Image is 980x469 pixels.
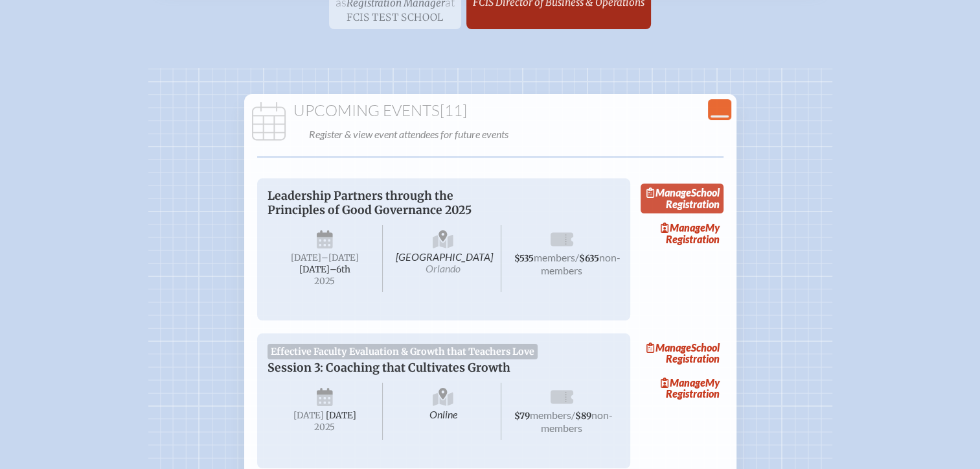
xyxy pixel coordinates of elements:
[278,276,372,286] span: 2025
[440,101,467,120] span: [11]
[530,409,571,421] span: members
[268,344,538,359] span: Effective Faculty Evaluation & Growth that Teachers Love
[541,251,621,276] span: non-members
[385,383,501,440] span: Online
[661,221,705,234] span: Manage
[309,125,729,143] p: Register & view event attendees for future events
[326,410,356,421] span: [DATE]
[268,361,510,375] span: Session 3: Coaching that Cultivates Growth
[641,339,724,368] a: ManageSchool Registration
[646,341,691,354] span: Manage
[426,262,461,274] span: Orlando
[575,411,591,422] span: $89
[661,376,705,389] span: Manage
[534,251,575,263] span: members
[385,225,501,292] span: [GEOGRAPHIC_DATA]
[541,409,613,434] span: non-members
[293,410,324,421] span: [DATE]
[268,189,472,217] span: Leadership Partners through the Principles of Good Governance 2025
[575,251,579,263] span: /
[249,102,731,120] h1: Upcoming Events
[278,422,372,432] span: 2025
[514,411,530,422] span: $79
[321,252,359,263] span: –[DATE]
[641,219,724,248] a: ManageMy Registration
[641,373,724,403] a: ManageMy Registration
[646,186,691,198] span: Manage
[291,252,321,263] span: [DATE]
[514,253,534,264] span: $535
[579,253,599,264] span: $635
[571,409,575,421] span: /
[641,184,724,213] a: ManageSchool Registration
[299,264,350,275] span: [DATE]–⁠6th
